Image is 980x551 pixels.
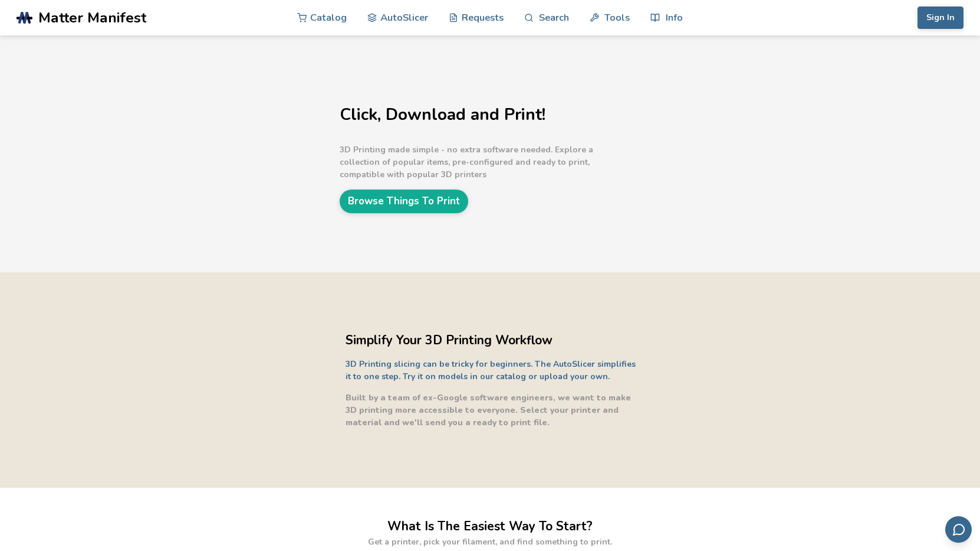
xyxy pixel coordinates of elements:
a: Browse Things To Print [340,190,468,213]
span: Matter Manifest [38,9,146,26]
p: 3D Printing made simple - no extra software needed. Explore a collection of popular items, pre-co... [340,144,634,181]
p: Get a printer, pick your filament, and find something to print. [368,536,612,548]
h2: What Is The Easiest Way To Start? [387,517,593,536]
p: Built by a team of ex-Google software engineers, we want to make 3D printing more accessible to e... [346,392,640,429]
h2: Simplify Your 3D Printing Workflow [346,331,640,350]
h1: Click, Download and Print! [340,106,634,124]
p: 3D Printing slicing can be tricky for beginners. The AutoSlicer simplifies it to one step. Try it... [346,358,640,383]
button: Send feedback via email [945,516,972,543]
button: Sign In [917,6,963,29]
